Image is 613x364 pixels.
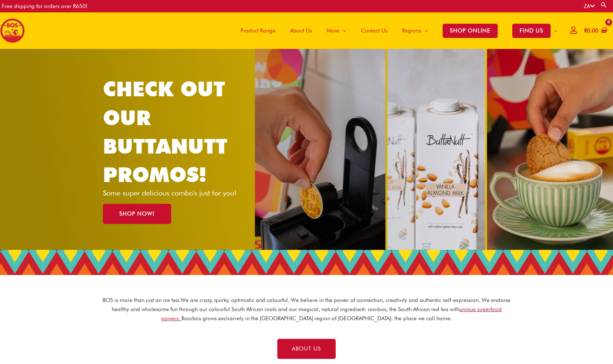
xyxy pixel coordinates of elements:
[327,20,339,42] span: More
[292,346,321,352] span: ABOUT US
[395,12,435,49] a: Regions
[361,20,388,42] span: Contact Us
[102,296,511,323] p: BOS is more than just an ice tea. We are crazy, quirky, optimistic and colourful. We believe in t...
[584,27,598,34] bdi: 0.00
[103,189,249,197] p: Some super delicious combo's just for you!
[512,24,551,38] span: FIND US
[228,12,565,49] nav: Site Navigation
[103,204,171,224] a: SHOP NOW!
[233,12,283,49] a: Product Range
[240,20,275,42] span: Product Range
[402,20,421,42] span: Regions
[277,339,336,359] a: ABOUT US
[283,12,319,49] a: About Us
[290,20,312,42] span: About Us
[354,12,395,49] a: Contact Us
[435,12,505,49] a: SHOP ONLINE
[103,77,227,187] a: CHECK OUT OUR BUTTANUTT PROMOS!
[319,12,354,49] a: More
[584,3,595,9] a: ZA
[119,211,155,217] span: SHOP NOW!
[443,24,498,38] span: SHOP ONLINE
[600,1,608,8] a: Search button
[584,27,587,34] span: R
[161,306,502,322] a: unique superfood powers.
[583,23,608,39] a: View Shopping Cart, empty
